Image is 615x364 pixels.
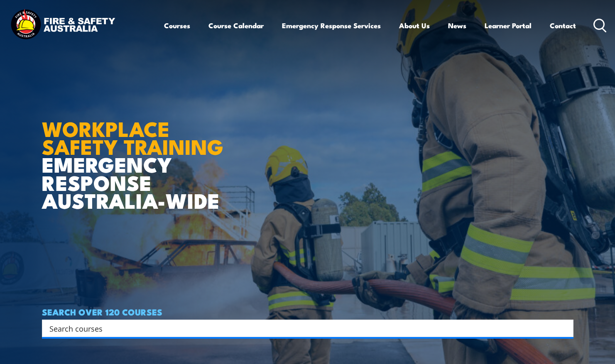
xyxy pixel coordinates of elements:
[49,322,555,335] input: Search input
[42,112,223,162] strong: WORKPLACE SAFETY TRAINING
[399,15,430,37] a: About Us
[559,322,571,334] button: Search magnifier button
[282,15,381,37] a: Emergency Response Services
[42,98,245,209] h1: EMERGENCY RESPONSE AUSTRALIA-WIDE
[164,15,190,37] a: Courses
[51,322,557,334] form: Search form
[485,15,532,37] a: Learner Portal
[550,15,576,37] a: Contact
[448,15,466,37] a: News
[42,307,573,316] h4: SEARCH OVER 120 COURSES
[208,15,264,37] a: Course Calendar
